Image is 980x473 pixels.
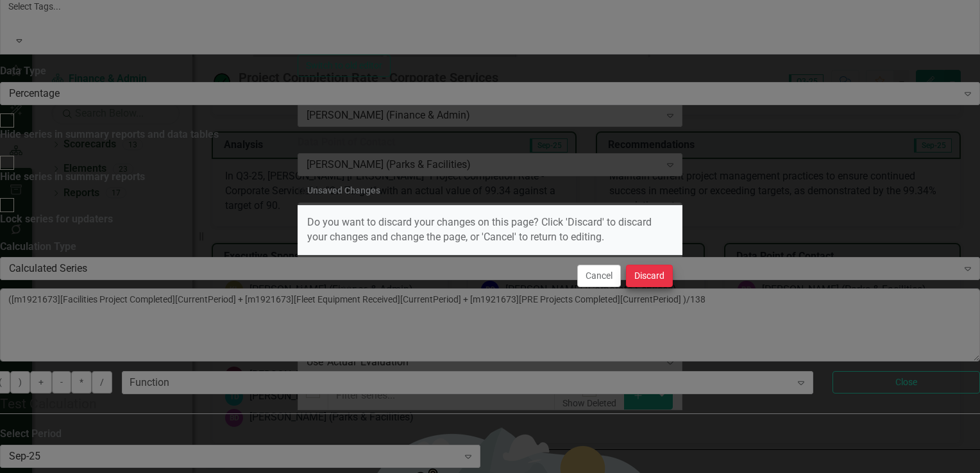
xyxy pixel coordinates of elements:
[626,265,673,287] button: Discard
[3,3,379,34] p: Maintain current project management practices to ensure continued success in meeting or exceeding...
[3,3,379,49] p: In Q3-25, [PERSON_NAME] [PERSON_NAME] "Project Completion Rate - Corporate Services" is "On Targe...
[577,265,621,287] button: Cancel
[298,206,682,254] div: Do you want to discard your changes on this page? Click 'Discard' to discard your changes and cha...
[307,186,380,195] div: Unsaved Changes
